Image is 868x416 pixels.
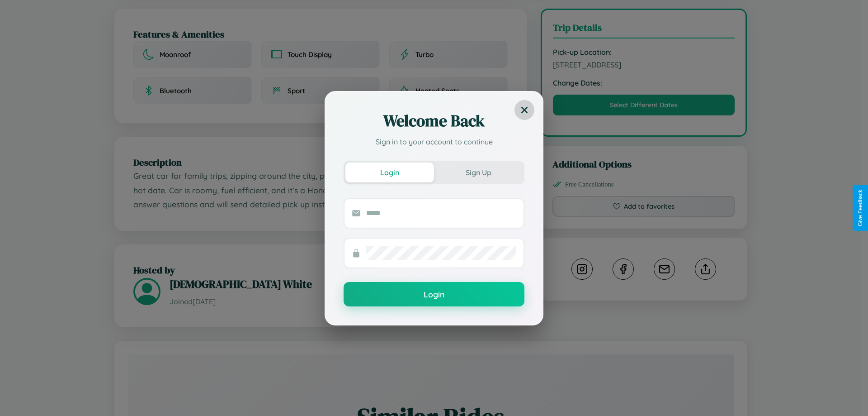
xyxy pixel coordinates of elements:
[344,110,524,132] h2: Welcome Back
[857,190,863,226] div: Give Feedback
[345,163,434,182] button: Login
[344,282,524,306] button: Login
[434,163,523,182] button: Sign Up
[344,136,524,147] p: Sign in to your account to continue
